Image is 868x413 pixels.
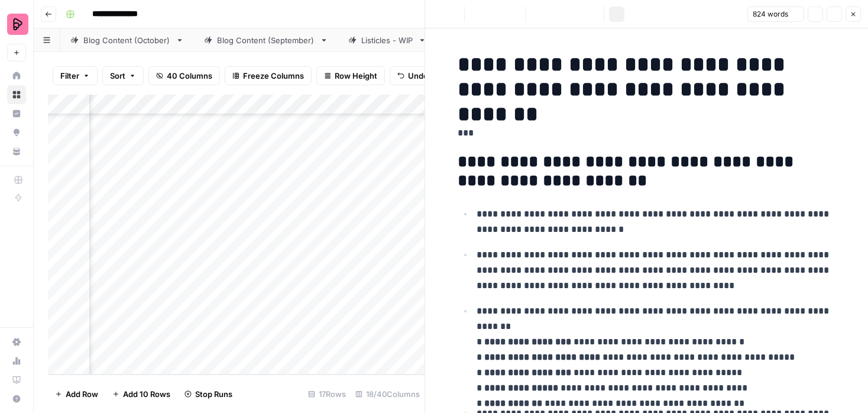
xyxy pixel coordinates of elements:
[747,7,804,22] button: 824 words
[7,333,26,351] a: Settings
[53,66,98,85] button: Filter
[177,385,239,404] button: Stop Runs
[7,66,26,85] a: Home
[195,388,232,400] span: Stop Runs
[390,66,436,85] button: Undo
[335,70,377,82] span: Row Height
[351,385,425,404] div: 18/40 Columns
[7,14,28,35] img: Preply Logo
[316,66,385,85] button: Row Height
[7,85,26,104] a: Browse
[361,34,413,46] div: Listicles - WIP
[7,389,26,408] button: Help + Support
[7,142,26,161] a: Your Data
[7,104,26,123] a: Insights
[110,70,125,82] span: Sort
[7,370,26,389] a: Learning Hub
[408,70,428,82] span: Undo
[753,9,788,20] span: 824 words
[7,351,26,370] a: Usage
[194,28,338,52] a: Blog Content (September)
[105,385,177,404] button: Add 10 Rows
[148,66,220,85] button: 40 Columns
[60,70,79,82] span: Filter
[167,70,212,82] span: 40 Columns
[48,385,105,404] button: Add Row
[7,9,26,39] button: Workspace: Preply
[83,34,171,46] div: Blog Content (October)
[217,34,315,46] div: Blog Content (September)
[60,28,194,52] a: Blog Content (October)
[338,28,436,52] a: Listicles - WIP
[303,385,351,404] div: 17 Rows
[243,70,304,82] span: Freeze Columns
[123,388,170,400] span: Add 10 Rows
[7,123,26,142] a: Opportunities
[66,388,98,400] span: Add Row
[225,66,312,85] button: Freeze Columns
[102,66,144,85] button: Sort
